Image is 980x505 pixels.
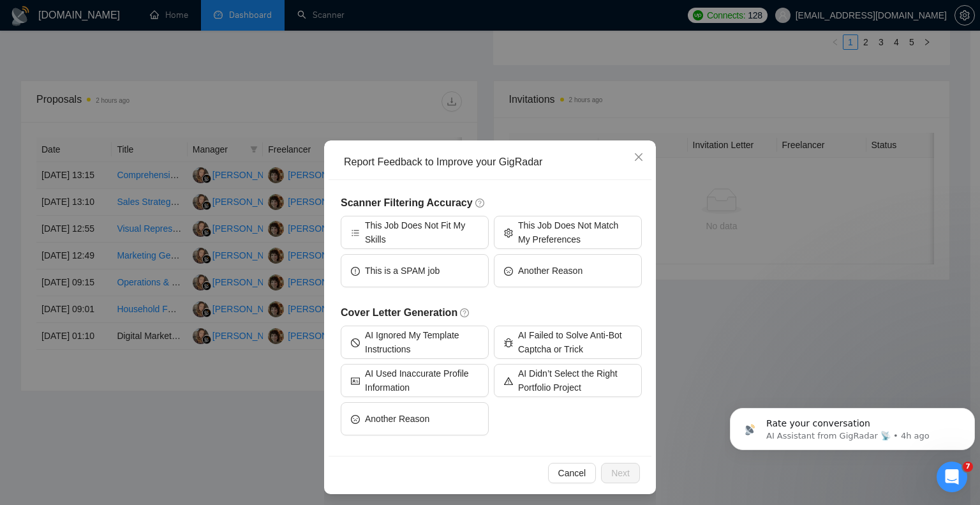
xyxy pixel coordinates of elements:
button: stopAI Ignored My Template Instructions [341,326,489,359]
span: frown [351,414,360,423]
span: setting [504,227,513,237]
h5: Cover Letter Generation [341,305,642,320]
button: barsThis Job Does Not Fit My Skills [341,216,489,249]
span: question-circle [475,198,486,208]
span: question-circle [460,308,470,318]
button: exclamation-circleThis is a SPAM job [341,254,489,287]
span: Another Reason [365,412,429,426]
span: bug [504,337,513,347]
div: Report Feedback to Improve your GigRadar [344,155,645,169]
span: warning [504,375,513,385]
span: 7 [963,462,973,472]
span: bars [351,227,360,237]
span: This Job Does Not Match My Preferences [518,218,632,246]
span: AI Failed to Solve Anti-Bot Captcha or Trick [518,328,632,356]
button: warningAI Didn’t Select the Right Portfolio Project [494,364,642,397]
button: frownAnother Reason [341,402,489,435]
span: This is a SPAM job [365,264,440,278]
button: idcardAI Used Inaccurate Profile Information [341,364,489,397]
span: exclamation-circle [351,266,360,275]
button: settingThis Job Does Not Match My Preferences [494,216,642,249]
button: Next [601,463,640,483]
span: close [634,152,644,162]
iframe: Intercom notifications message [725,381,980,471]
button: Close [621,140,656,175]
span: AI Used Inaccurate Profile Information [365,366,479,395]
span: This Job Does Not Fit My Skills [365,218,479,246]
span: frown [504,266,513,275]
button: bugAI Failed to Solve Anti-Bot Captcha or Trick [494,326,642,359]
span: idcard [351,375,360,385]
button: Cancel [548,463,597,483]
span: Another Reason [518,264,583,278]
span: AI Didn’t Select the Right Portfolio Project [518,366,632,395]
iframe: Intercom live chat [937,462,967,492]
span: stop [351,337,360,347]
span: AI Ignored My Template Instructions [365,328,479,356]
span: Cancel [558,466,586,480]
h5: Scanner Filtering Accuracy [341,195,642,211]
button: frownAnother Reason [494,254,642,287]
